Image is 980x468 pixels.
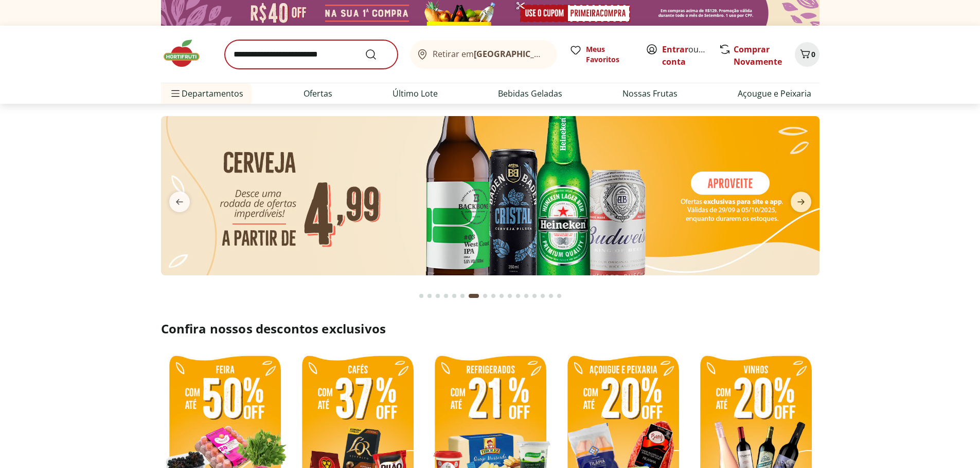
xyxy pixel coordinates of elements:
[811,49,815,59] span: 0
[433,49,546,59] span: Retirar em
[547,284,555,308] button: Go to page 16 from fs-carousel
[622,87,678,100] a: Nossas Frutas
[161,321,819,337] h2: Confira nossos descontos exclusivos
[161,38,212,69] img: Hortifruti
[569,44,633,65] a: Meus Favoritos
[662,43,708,68] span: ou
[795,42,819,67] button: Carrinho
[489,284,497,308] button: Go to page 9 from fs-carousel
[662,44,688,55] a: Entrar
[410,40,557,69] button: Retirar em[GEOGRAPHIC_DATA]/[GEOGRAPHIC_DATA]
[161,116,819,275] img: cervejas
[782,192,819,212] button: next
[539,284,547,308] button: Go to page 15 from fs-carousel
[304,87,332,100] a: Ofertas
[514,284,522,308] button: Go to page 12 from fs-carousel
[738,87,811,100] a: Açougue e Peixaria
[169,81,243,106] span: Departamentos
[474,48,647,60] b: [GEOGRAPHIC_DATA]/[GEOGRAPHIC_DATA]
[161,192,198,212] button: previous
[225,40,398,69] input: search
[497,284,506,308] button: Go to page 10 from fs-carousel
[365,48,389,61] button: Submit Search
[555,284,563,308] button: Go to page 17 from fs-carousel
[417,284,425,308] button: Go to page 1 from fs-carousel
[169,81,182,106] button: Menu
[442,284,450,308] button: Go to page 4 from fs-carousel
[425,284,434,308] button: Go to page 2 from fs-carousel
[467,284,481,308] button: Current page from fs-carousel
[450,284,458,308] button: Go to page 5 from fs-carousel
[434,284,442,308] button: Go to page 3 from fs-carousel
[586,44,633,65] span: Meus Favoritos
[506,284,514,308] button: Go to page 11 from fs-carousel
[481,284,489,308] button: Go to page 8 from fs-carousel
[522,284,530,308] button: Go to page 13 from fs-carousel
[530,284,539,308] button: Go to page 14 from fs-carousel
[393,87,438,100] a: Último Lote
[458,284,467,308] button: Go to page 6 from fs-carousel
[498,87,562,100] a: Bebidas Geladas
[662,44,719,67] a: Criar conta
[734,44,782,67] a: Comprar Novamente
